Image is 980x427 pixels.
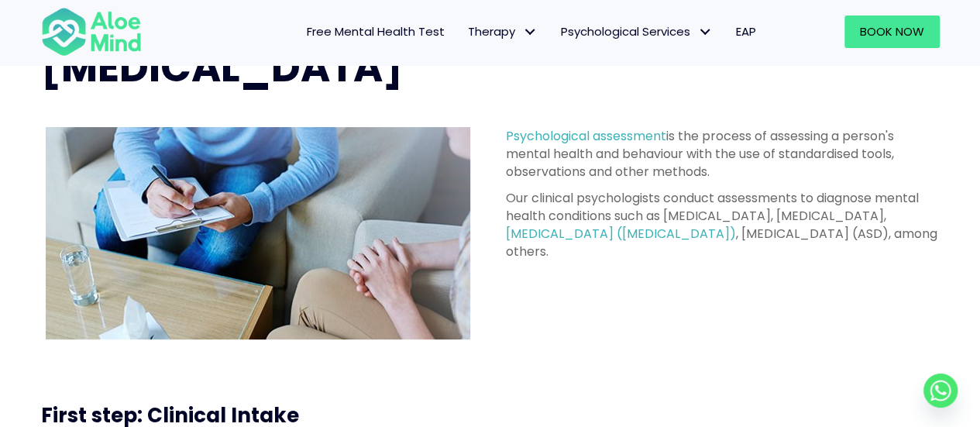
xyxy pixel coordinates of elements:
[506,189,940,261] p: Our clinical psychologists conduct assessments to diagnose mental health conditions such as [MEDI...
[694,21,717,43] span: Psychological Services: submenu
[468,23,538,40] span: Therapy
[506,127,666,145] a: Psychological assessment
[736,23,756,40] span: EAP
[506,225,736,243] a: [MEDICAL_DATA] ([MEDICAL_DATA])
[41,6,142,57] img: Aloe mind Logo
[561,23,713,40] span: Psychological Services
[41,39,403,95] span: [MEDICAL_DATA]
[295,15,456,48] a: Free Mental Health Test
[844,15,940,48] a: Book Now
[307,23,445,40] span: Free Mental Health Test
[923,374,958,408] a: Whatsapp
[724,15,768,48] a: EAP
[549,15,724,48] a: Psychological ServicesPsychological Services: submenu
[506,127,940,181] p: is the process of assessing a person's mental health and behaviour with the use of standardised t...
[162,15,768,48] nav: Menu
[860,23,924,40] span: Book Now
[456,15,549,48] a: TherapyTherapy: submenu
[46,127,470,339] img: psychological assessment
[519,21,542,43] span: Therapy: submenu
